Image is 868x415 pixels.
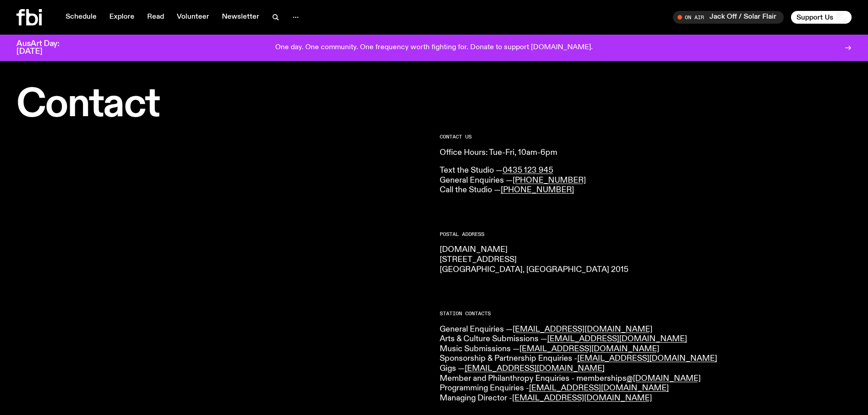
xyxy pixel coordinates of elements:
p: [DOMAIN_NAME] [STREET_ADDRESS] [GEOGRAPHIC_DATA], [GEOGRAPHIC_DATA] 2015 [440,245,852,275]
a: Explore [104,11,140,24]
a: [EMAIL_ADDRESS][DOMAIN_NAME] [512,394,652,402]
span: Support Us [796,13,833,21]
p: One day. One community. One frequency worth fighting for. Donate to support [DOMAIN_NAME]. [275,44,593,52]
a: [EMAIL_ADDRESS][DOMAIN_NAME] [577,354,717,363]
button: On AirJack Off / Solar Flair [673,11,784,24]
a: 0435 123 945 [503,166,553,174]
a: [PHONE_NUMBER] [501,186,574,194]
p: Text the Studio — General Enquiries — Call the Studio — [440,166,852,195]
a: @[DOMAIN_NAME] [627,374,701,383]
button: Support Us [791,11,852,24]
h2: Postal Address [440,232,852,237]
a: [EMAIL_ADDRESS][DOMAIN_NAME] [519,345,659,353]
a: [EMAIL_ADDRESS][DOMAIN_NAME] [547,335,687,343]
h1: Contact [16,87,429,123]
a: Schedule [60,11,102,24]
a: Volunteer [171,11,215,24]
a: Newsletter [216,11,265,24]
a: Read [142,11,169,24]
a: [EMAIL_ADDRESS][DOMAIN_NAME] [513,325,652,333]
h3: AusArt Day: [DATE] [16,40,75,56]
p: General Enquiries — Arts & Culture Submissions — Music Submissions — Sponsorship & Partnership En... [440,325,852,404]
a: [EMAIL_ADDRESS][DOMAIN_NAME] [529,384,669,392]
p: Office Hours: Tue-Fri, 10am-6pm [440,148,852,158]
h2: Station Contacts [440,311,852,316]
a: [PHONE_NUMBER] [513,176,586,184]
a: [EMAIL_ADDRESS][DOMAIN_NAME] [465,364,605,373]
h2: CONTACT US [440,134,852,139]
